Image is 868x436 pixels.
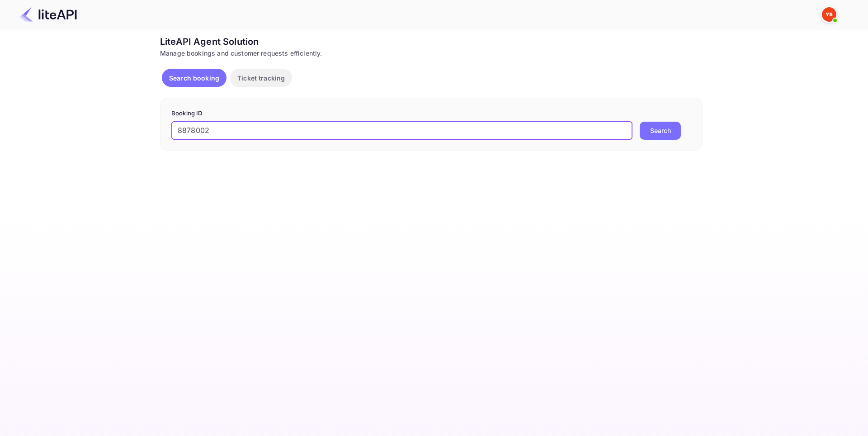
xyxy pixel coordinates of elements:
p: Booking ID [171,109,691,118]
div: LiteAPI Agent Solution [160,35,703,48]
p: Ticket tracking [237,73,285,83]
p: Search booking [169,73,219,83]
div: Manage bookings and customer requests efficiently. [160,48,703,58]
button: Search [640,122,681,140]
input: Enter Booking ID (e.g., 63782194) [171,122,632,140]
img: LiteAPI Logo [20,7,77,22]
img: Yandex Support [822,7,836,22]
